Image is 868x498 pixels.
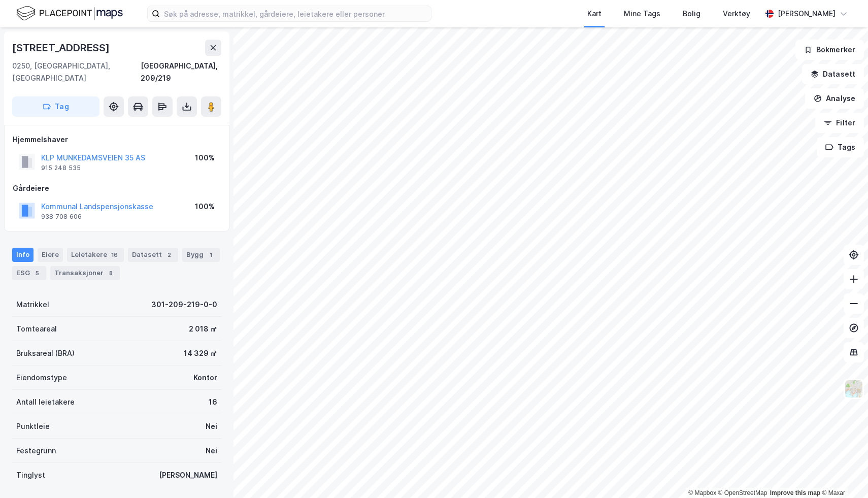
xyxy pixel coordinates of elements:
div: 16 [209,396,217,408]
div: Punktleie [16,420,50,433]
iframe: Chat Widget [817,449,868,498]
button: Bokmerker [795,40,864,60]
button: Filter [815,113,864,133]
div: [PERSON_NAME] [778,8,836,20]
div: Bygg [182,248,220,262]
div: [STREET_ADDRESS] [12,40,112,56]
div: 915 248 535 [41,164,81,172]
div: Nei [206,420,217,433]
button: Tags [817,137,864,157]
img: logo.f888ab2527a4732fd821a326f86c7f29.svg [16,5,123,22]
div: 5 [32,268,42,278]
div: Festegrunn [16,445,56,457]
div: 8 [106,268,116,278]
a: Improve this map [770,489,820,496]
div: 16 [109,250,120,260]
div: Transaksjoner [50,266,120,280]
div: Bolig [683,8,700,20]
div: 14 329 ㎡ [184,347,217,359]
div: 938 708 606 [41,213,82,221]
div: Verktøy [723,8,750,20]
div: Antall leietakere [16,396,75,408]
div: 100% [195,201,215,213]
div: Kontor [193,372,217,384]
div: Bruksareal (BRA) [16,347,75,359]
div: Info [12,248,34,262]
div: Mine Tags [624,8,660,20]
div: Nei [206,445,217,457]
div: 2 [164,250,174,260]
button: Datasett [802,64,864,84]
div: 0250, [GEOGRAPHIC_DATA], [GEOGRAPHIC_DATA] [12,60,141,84]
div: Kart [587,8,602,20]
div: Gårdeiere [13,182,221,194]
div: Datasett [128,248,178,262]
div: Eiendomstype [16,372,67,384]
button: Tag [12,96,99,117]
div: Matrikkel [16,298,49,311]
a: Mapbox [688,489,716,496]
div: 2 018 ㎡ [189,323,217,335]
div: [GEOGRAPHIC_DATA], 209/219 [141,60,221,84]
div: Tomteareal [16,323,57,335]
button: Analyse [805,88,864,109]
div: 1 [206,250,216,260]
div: Leietakere [67,248,124,262]
div: Tinglyst [16,469,45,481]
div: 301-209-219-0-0 [151,298,217,311]
input: Søk på adresse, matrikkel, gårdeiere, leietakere eller personer [160,6,431,21]
div: 100% [195,152,215,164]
a: OpenStreetMap [718,489,767,496]
div: Eiere [38,248,63,262]
div: ESG [12,266,46,280]
div: Hjemmelshaver [13,134,221,146]
img: Z [844,379,863,399]
div: [PERSON_NAME] [159,469,217,481]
